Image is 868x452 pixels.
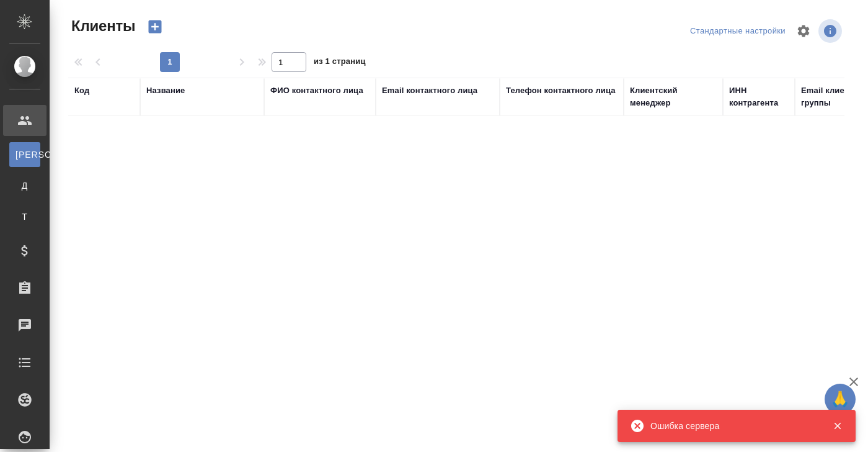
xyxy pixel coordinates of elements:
div: Телефон контактного лица [506,84,616,97]
button: Закрыть [825,420,850,432]
span: Настроить таблицу [789,16,818,46]
div: split button [687,22,789,41]
a: [PERSON_NAME] [9,142,40,167]
div: Email контактного лица [382,84,477,97]
div: Клиентский менеджер [630,84,717,109]
div: ФИО контактного лица [270,84,363,97]
span: из 1 страниц [314,54,366,72]
button: 🙏 [825,384,856,415]
div: Ошибка сервера [650,420,814,432]
span: 🙏 [830,386,851,412]
a: Д [9,173,40,198]
button: Создать [140,16,170,37]
div: Название [146,84,185,97]
div: ИНН контрагента [729,84,789,109]
div: Код [74,84,89,97]
span: Посмотреть информацию [818,19,844,43]
span: Т [15,210,34,223]
span: Д [15,179,34,192]
span: [PERSON_NAME] [15,148,34,161]
a: Т [9,204,40,229]
span: Клиенты [68,16,135,36]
